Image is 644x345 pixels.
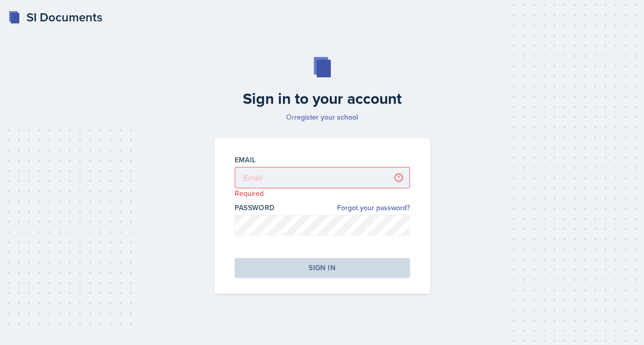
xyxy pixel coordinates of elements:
[208,112,436,122] p: Or
[235,167,410,188] input: Email
[309,263,335,273] div: Sign in
[337,203,410,213] a: Forgot your password?
[235,258,410,277] button: Sign in
[294,112,358,122] a: register your school
[235,155,256,165] label: Email
[235,188,410,198] p: Required
[235,203,275,213] label: Password
[8,8,102,26] a: SI Documents
[208,90,436,108] h2: Sign in to your account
